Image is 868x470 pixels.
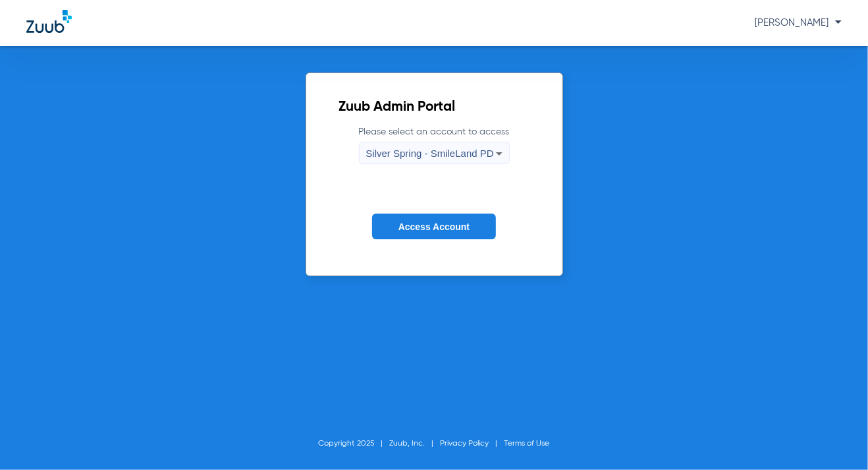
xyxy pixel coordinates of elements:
span: Silver Spring - SmileLand PD [366,148,494,159]
iframe: Chat Widget [802,407,868,470]
img: Zuub Logo [26,10,72,33]
li: Copyright 2025 [319,437,390,450]
span: Access Account [398,221,470,232]
h2: Zuub Admin Portal [339,101,529,114]
li: Zuub, Inc. [390,437,441,450]
button: Access Account [372,214,496,239]
a: Terms of Use [504,440,550,448]
label: Please select an account to access [359,125,510,164]
span: [PERSON_NAME] [755,18,842,28]
a: Privacy Policy [441,440,489,448]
